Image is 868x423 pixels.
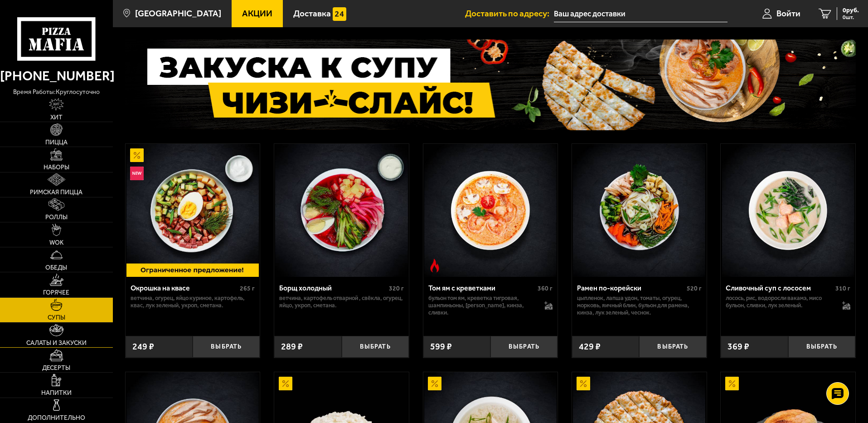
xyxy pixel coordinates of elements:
span: Доставка [293,9,331,18]
span: 520 г [687,285,702,292]
span: 265 г [240,285,255,292]
a: Сливочный суп с лососем [721,144,855,276]
span: 369 ₽ [727,342,749,351]
input: Ваш адрес доставки [554,5,727,22]
img: Острое блюдо [428,259,441,272]
span: 360 г [538,285,553,292]
button: Выбрать [788,336,855,358]
img: Рамен по-корейски [573,144,705,276]
img: Новинка [130,167,144,180]
button: Выбрать [639,336,706,358]
img: Сливочный суп с лососем [722,144,854,276]
a: Рамен по-корейски [572,144,707,276]
p: ветчина, картофель отварной , свёкла, огурец, яйцо, укроп, сметана. [279,295,404,309]
span: Обеды [45,265,67,271]
a: АкционныйНовинкаОкрошка на квасе [126,144,260,276]
p: бульон том ям, креветка тигровая, шампиньоны, [PERSON_NAME], кинза, сливки. [428,295,536,316]
img: Акционный [279,377,292,390]
span: 429 ₽ [579,342,601,351]
div: Окрошка на квасе [131,284,238,292]
img: Акционный [725,377,739,390]
span: Салаты и закуски [26,340,87,346]
span: WOK [49,240,63,246]
span: 310 г [835,285,850,292]
div: Борщ холодный [279,284,387,292]
div: Рамен по-корейски [577,284,684,292]
span: 0 шт. [843,15,859,20]
button: Выбрать [193,336,260,358]
button: Выбрать [490,336,558,358]
img: Том ям с креветками [424,144,557,276]
img: Акционный [428,377,441,390]
img: Акционный [577,377,590,390]
p: лосось, рис, водоросли вакамэ, мисо бульон, сливки, лук зеленый. [726,295,833,309]
span: Римская пицца [30,189,82,196]
a: Острое блюдоТом ям с креветками [423,144,558,276]
span: Доставить по адресу: [465,9,554,18]
span: 249 ₽ [132,342,154,351]
img: Окрошка на квасе [126,144,259,276]
img: 15daf4d41897b9f0e9f617042186c801.svg [333,7,346,21]
span: 0 руб. [843,7,859,14]
span: Десерты [42,365,70,371]
span: [GEOGRAPHIC_DATA] [135,9,221,18]
span: 320 г [389,285,404,292]
span: Пицца [45,139,68,146]
span: Акции [242,9,272,18]
img: Борщ холодный [275,144,407,276]
div: Том ям с креветками [428,284,536,292]
span: 289 ₽ [281,342,303,351]
span: Наборы [44,164,69,171]
p: цыпленок, лапша удон, томаты, огурец, морковь, яичный блин, бульон для рамена, кинза, лук зеленый... [577,295,702,316]
span: Хит [50,114,63,121]
span: Войти [776,9,800,18]
span: 599 ₽ [430,342,452,351]
p: ветчина, огурец, яйцо куриное, картофель, квас, лук зеленый, укроп, сметана. [131,295,255,309]
span: Горячее [43,290,69,296]
img: Акционный [130,148,144,162]
span: Дополнительно [28,415,85,421]
span: Супы [48,315,65,321]
button: Выбрать [342,336,409,358]
div: Сливочный суп с лососем [726,284,833,292]
span: Напитки [41,390,72,396]
span: Роллы [45,214,68,221]
a: Борщ холодный [274,144,409,276]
